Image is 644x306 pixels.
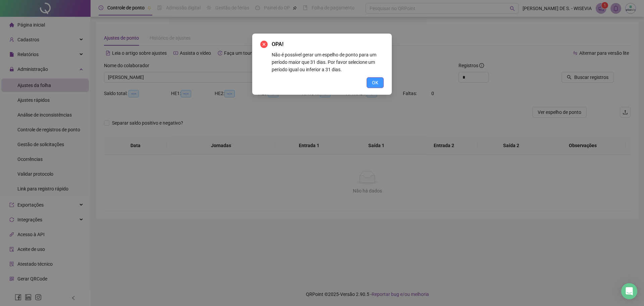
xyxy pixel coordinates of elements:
span: OK [372,79,378,86]
span: OPA! [272,40,384,48]
div: Não é possível gerar um espelho de ponto para um período maior que 31 dias. Por favor selecione u... [272,51,384,73]
button: OK [367,77,384,88]
span: close-circle [260,41,268,48]
div: Open Intercom Messenger [621,283,637,299]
